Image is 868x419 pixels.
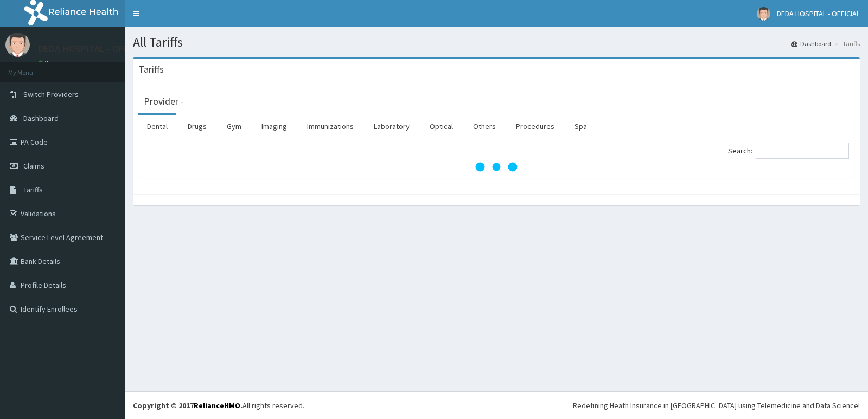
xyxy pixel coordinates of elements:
[138,65,164,74] h3: Tariffs
[573,400,860,411] div: Redefining Heath Insurance in [GEOGRAPHIC_DATA] using Telemedicine and Data Science!
[179,115,215,138] a: Drugs
[464,115,505,138] a: Others
[23,161,44,171] span: Claims
[125,391,868,419] footer: All rights reserved.
[298,115,362,138] a: Immunizations
[566,115,596,138] a: Spa
[756,143,849,159] input: Search:
[23,185,43,195] span: Tariffs
[5,33,30,57] img: User Image
[253,115,296,138] a: Imaging
[218,115,250,138] a: Gym
[777,9,860,18] span: DEDA HOSPITAL - OFFICIAL
[365,115,418,138] a: Laboratory
[421,115,462,138] a: Optical
[475,145,518,189] svg: audio-loading
[507,115,563,138] a: Procedures
[791,39,831,48] a: Dashboard
[38,44,150,54] p: DEDA HOSPITAL - OFFICIAL
[194,401,240,410] a: RelianceHMO
[38,59,64,67] a: Online
[757,7,770,21] img: User Image
[728,143,849,159] label: Search:
[144,96,184,106] h3: Provider -
[133,35,860,49] h1: All Tariffs
[133,401,242,410] strong: Copyright © 2017 .
[832,39,860,48] li: Tariffs
[23,89,79,99] span: Switch Providers
[23,113,59,123] span: Dashboard
[138,115,176,138] a: Dental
